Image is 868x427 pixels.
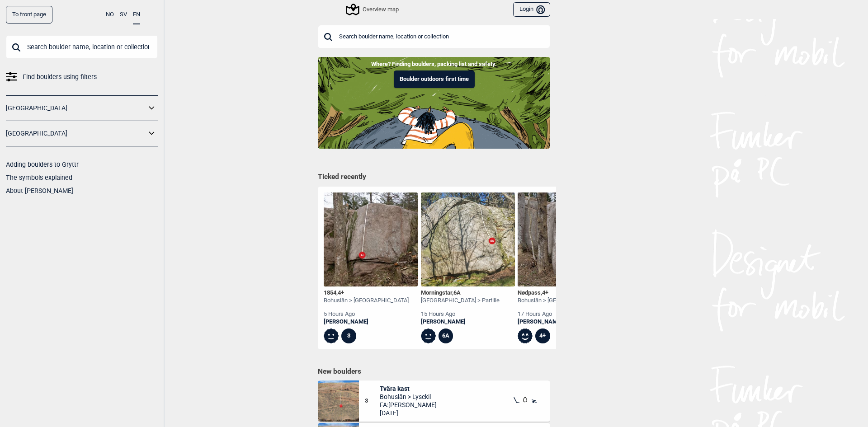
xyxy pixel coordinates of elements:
div: 3 [341,328,356,343]
div: Nødpass , [518,289,603,297]
div: 15 hours ago [421,310,500,318]
button: Boulder outdoors first time [394,70,475,88]
a: To front page [6,6,52,23]
span: 3 [365,397,380,405]
span: 4+ [338,289,344,296]
img: 1854 220406 [324,192,418,286]
h1: Ticked recently [318,172,550,182]
img: Morningstar [421,192,515,286]
div: Tvara kast3Tvära kastBohuslän > LysekilFA:[PERSON_NAME][DATE] [318,380,550,422]
p: Where? Finding boulders, packing list and safety. [7,60,861,69]
input: Search boulder name, location or collection [6,35,158,59]
div: Morningstar , [421,289,500,297]
img: Nodpass [518,192,612,286]
h1: New boulders [318,367,550,376]
button: SV [120,6,127,23]
img: Tvara kast [318,380,359,422]
span: FA: [PERSON_NAME] [380,401,437,409]
span: Bohuslän > Lysekil [380,393,437,401]
div: 5 hours ago [324,310,409,318]
div: Bohuslän > [GEOGRAPHIC_DATA] [324,297,409,305]
span: [DATE] [380,409,437,417]
a: Adding boulders to Gryttr [6,161,79,168]
img: Indoor to outdoor [318,57,550,148]
a: [PERSON_NAME] [518,318,603,326]
button: NO [106,6,114,23]
div: 6A [439,328,453,343]
div: [GEOGRAPHIC_DATA] > Partille [421,297,500,305]
a: [GEOGRAPHIC_DATA] [6,127,146,140]
a: About [PERSON_NAME] [6,187,73,194]
a: The symbols explained [6,174,72,181]
div: 4+ [535,328,550,343]
a: [GEOGRAPHIC_DATA] [6,102,146,115]
a: [PERSON_NAME] [421,318,500,326]
button: Login [513,2,550,17]
span: Tvära kast [380,385,437,393]
div: Bohuslän > [GEOGRAPHIC_DATA] [518,297,603,305]
input: Search boulder name, location or collection [318,25,550,48]
div: Overview map [347,4,399,15]
button: EN [133,6,140,24]
a: Find boulders using filters [6,70,158,84]
span: Find boulders using filters [23,70,97,84]
div: 17 hours ago [518,310,603,318]
span: 6A [453,289,461,296]
div: 1854 , [324,289,409,297]
a: [PERSON_NAME] [324,318,409,326]
span: 4+ [542,289,548,296]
